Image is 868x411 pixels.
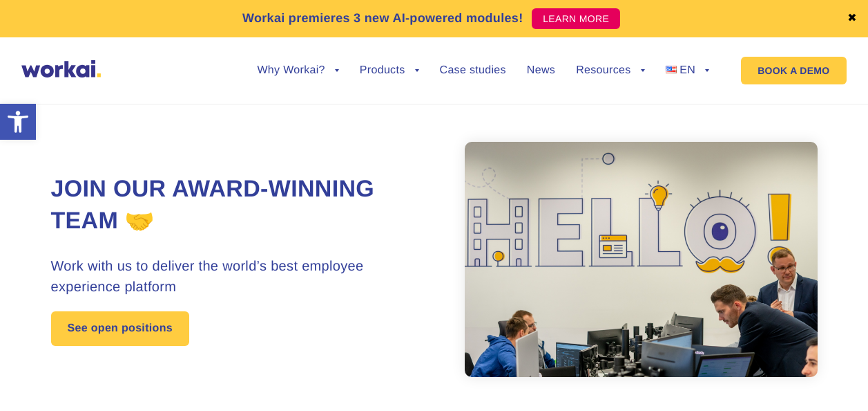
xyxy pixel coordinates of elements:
[679,64,695,76] span: EN
[51,174,434,237] h1: Join our award-winning team 🤝
[360,65,419,76] a: Products
[242,9,523,28] p: Workai premieres 3 new AI-powered modules!
[847,13,857,24] a: ✖
[257,65,338,76] a: Why Workai?
[51,311,189,346] a: See open positions
[51,256,434,298] h3: Work with us to deliver the world’s best employee experience platform
[532,8,620,29] a: LEARN MORE
[741,57,846,84] a: BOOK A DEMO
[576,65,644,76] a: Resources
[527,65,555,76] a: News
[440,65,506,76] a: Case studies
